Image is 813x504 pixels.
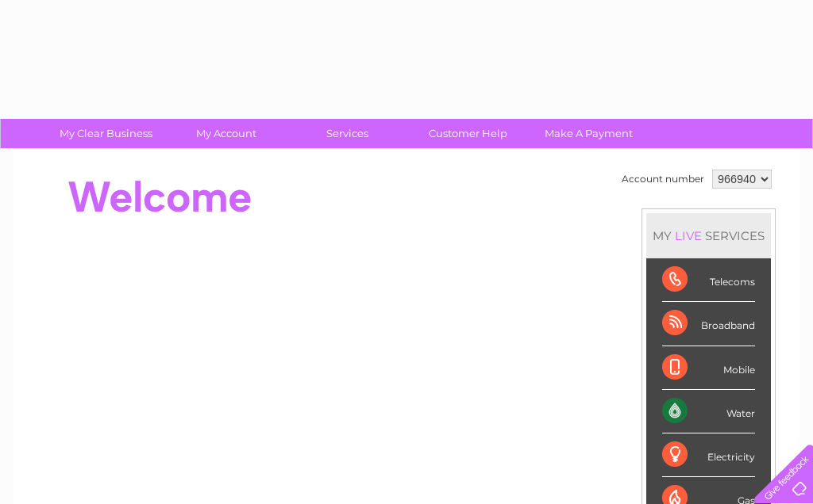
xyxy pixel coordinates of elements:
[662,302,755,346] div: Broadband
[662,433,755,477] div: Electricity
[40,119,171,148] a: My Clear Business
[646,213,771,258] div: MY SERVICES
[662,346,755,390] div: Mobile
[161,119,292,148] a: My Account
[662,258,755,302] div: Telecoms
[662,390,755,433] div: Water
[672,228,705,243] div: LIVE
[403,119,534,148] a: Customer Help
[618,166,708,193] td: Account number
[282,119,413,148] a: Services
[523,119,654,148] a: Make A Payment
